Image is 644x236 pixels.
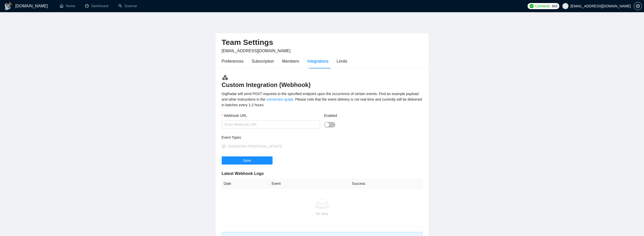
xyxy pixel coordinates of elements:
[324,113,337,118] label: Enabled
[266,97,293,101] a: connection guide
[535,3,550,9] span: Connects:
[224,211,421,216] div: No data
[337,58,347,64] div: Limits
[269,179,350,189] th: Event
[634,4,642,8] a: setting
[85,4,108,8] a: dashboardDashboard
[282,58,299,64] div: Members
[222,113,247,118] label: Webhook URL
[551,3,557,9] span: 343
[350,179,422,189] th: Success
[222,91,423,108] div: GigRadar will send POST requests to the specified endpoint upon the occurrence of certain events....
[222,74,228,81] img: webhook.3a52c8ec.svg
[307,58,329,64] div: Integrations
[324,122,335,128] button: Enabled
[228,144,282,148] span: GIGRADAR.PROPOSAL.UPDATE
[222,179,270,189] th: Date
[564,4,567,8] span: user
[222,58,244,64] div: Preferences
[222,37,423,48] h2: Team Settings
[60,4,75,8] a: homeHome
[222,156,273,165] button: Save
[118,4,137,8] a: searchScanner
[222,171,423,177] h5: Latest Webhook Logs
[4,2,12,10] img: logo
[222,49,291,53] span: [EMAIL_ADDRESS][DOMAIN_NAME]
[222,74,423,89] h3: Custom Integration (Webhook)
[634,2,642,10] button: setting
[252,58,274,64] div: Subscription
[530,4,534,8] img: upwork-logo.png
[222,135,241,140] label: Event Types
[243,158,251,163] span: Save
[222,120,320,129] input: Webhook URL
